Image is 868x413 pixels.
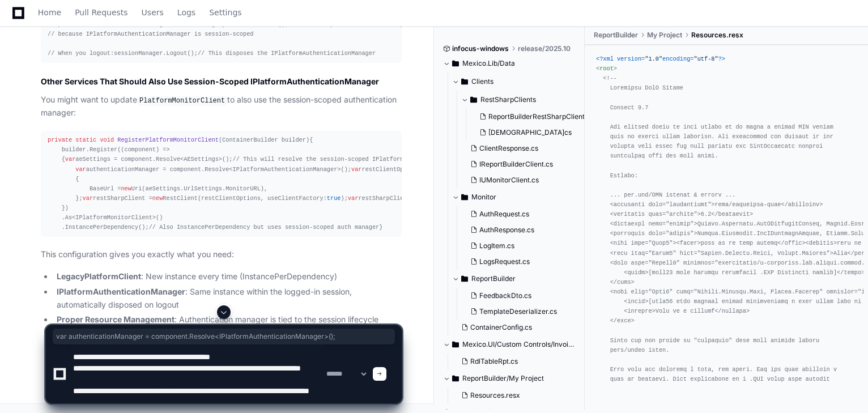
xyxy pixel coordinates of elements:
span: Home [38,9,61,16]
span: ReportBuilder [471,274,516,283]
span: // But both platformClient1 and platformClient2 will share the SAME IPlatformAuthenticationManage... [288,21,662,28]
button: RestSharpClients [461,91,594,109]
span: var [48,21,58,28]
button: Monitor [452,188,585,206]
span: "utf-8" [694,56,718,62]
span: Users [142,9,164,16]
span: [DEMOGRAPHIC_DATA]cs [488,128,572,137]
span: IUMonitorClient.cs [479,176,539,185]
span: Clients [471,77,493,86]
strong: IPlatformAuthenticationManager [57,287,185,296]
button: Clients [452,73,585,91]
span: IReportBuilderClient.cs [479,160,553,169]
li: : Same instance within the logged-in session, automatically disposed on logout [53,286,402,312]
span: Pull Requests [75,9,127,16]
strong: LegacyPlatformClient [57,271,141,281]
button: IReportBuilderClient.cs [466,156,588,172]
span: Resources.resx [691,31,743,40]
button: [DEMOGRAPHIC_DATA]cs [475,125,594,140]
svg: Directory [452,57,459,70]
span: Monitor [471,193,496,202]
span: new [121,185,131,192]
span: Logs [177,9,195,16]
p: You might want to update to also use the session-scoped authentication manager: [41,93,402,120]
span: var [83,195,93,202]
span: static [75,137,96,143]
li: : New instance every time (InstancePerDependency) [53,270,402,283]
span: LogsRequest.cs [479,257,530,266]
span: ClientResponse.cs [479,144,538,153]
span: var authenticationManager = component.Resolve<IPlatformAuthenticationManager>(); [56,332,392,341]
button: AuthResponse.cs [466,222,578,238]
span: Settings [209,9,241,16]
span: // This will resolve the session-scoped IPlatformAuthenticationManager [233,156,477,163]
span: new [152,195,163,202]
span: FeedbackDto.cs [479,291,531,300]
svg: Directory [470,93,477,107]
span: "1.0" [645,56,662,62]
button: LogsRequest.cs [466,254,578,270]
svg: Directory [461,75,468,88]
span: ReportBuilder [594,31,638,40]
span: AuthRequest.cs [479,210,529,219]
button: FeedbackDto.cs [466,288,578,304]
span: AuthResponse.cs [479,225,534,235]
span: < > [596,65,617,72]
span: true [327,195,341,202]
span: RestSharpClients [480,95,536,104]
button: ReportBuilder [452,270,585,288]
span: root [599,65,614,72]
span: // This disposes the IPlatformAuthenticationManager [198,50,376,57]
span: var [65,156,75,163]
button: Mexico.Lib/Data [443,54,576,73]
span: ContainerBuilder builder [222,137,306,143]
span: // because IPlatformAuthenticationManager is session-scoped [48,31,253,37]
button: IUMonitorClient.cs [466,172,588,188]
span: var [348,195,358,202]
span: My Project [647,31,682,40]
button: ClientResponse.cs [466,140,588,156]
div: { builder.Register((component) => { aeSettings = component.Resolve<AESettings>(); authenticationM... [48,135,395,232]
span: Mexico.Lib/Data [462,59,515,68]
span: private [48,137,72,143]
button: AuthRequest.cs [466,206,578,222]
button: LogItem.cs [466,238,578,254]
p: This configuration gives you exactly what you need: [41,248,402,261]
span: void [100,137,114,143]
svg: Directory [461,272,468,286]
span: var [75,166,86,173]
button: TemplateDeserializer.cs [466,304,578,320]
span: <?xml version= encoding= ?> [596,56,725,62]
span: var [351,166,361,173]
code: PlatformMonitorClient [137,96,227,106]
span: // When you logout: [48,50,114,57]
h2: Other Services That Should Also Use Session-Scoped IPlatformAuthenticationManager [41,76,402,87]
span: ( ) [48,137,309,143]
span: LogItem.cs [479,241,514,250]
button: ReportBuilderRestSharpClient.cs [475,109,594,125]
span: infocus-windows [452,44,509,53]
svg: Directory [461,190,468,204]
span: ReportBuilderRestSharpClient.cs [488,112,594,121]
span: release/2025.10 [518,44,571,53]
span: RegisterPlatformMonitorClient [117,137,219,143]
span: // Also InstancePerDependency but uses session-scoped auth manager [149,224,380,231]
